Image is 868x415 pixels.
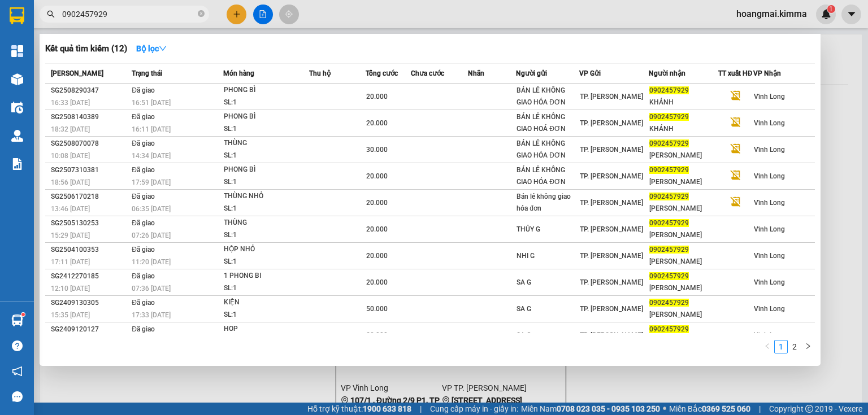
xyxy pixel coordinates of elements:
div: 0909655425 [97,50,187,66]
span: Vĩnh Long [754,278,785,286]
div: [PERSON_NAME] [649,256,718,268]
div: SL: 1 [224,256,309,268]
span: Nhận: [97,11,124,23]
span: 0902457929 [649,325,689,333]
span: Người gửi [516,69,547,77]
span: TP. [PERSON_NAME] [580,172,643,180]
span: Vĩnh Long [754,119,785,127]
span: 0902457929 [649,86,689,94]
div: SG2505130253 [51,217,128,229]
span: Đã giao [132,113,155,121]
span: 16:11 [DATE] [132,125,171,133]
span: Chưa cước [411,69,444,77]
div: SL: 1 [224,150,309,162]
div: HOP [224,323,309,335]
div: SL: 1 [224,123,309,136]
span: VP Nhận [753,69,781,77]
span: Đã giao [132,272,155,280]
span: 20.000 [366,252,388,260]
img: solution-icon [11,158,23,170]
span: VP Gửi [579,69,601,77]
div: KHÁNH [649,123,718,135]
span: Đã giao [132,166,155,174]
div: BÁN LẺ KHÔNG GIAO HÓA ĐƠN [517,164,579,188]
span: notification [12,366,23,377]
span: 30.000 [366,146,388,154]
span: close-circle [198,9,205,20]
span: 0902457929 [649,139,689,147]
span: 0902457929 [649,219,689,227]
span: 20.000 [366,278,388,286]
div: SL: 1 [224,229,309,242]
div: [PERSON_NAME] [649,282,718,294]
span: TP. [PERSON_NAME] [580,252,643,260]
div: THÙNG NHỎ [224,190,309,203]
span: 0902457929 [649,272,689,280]
span: 16:33 [DATE] [51,99,90,107]
span: 18:56 [DATE] [51,178,90,186]
span: Đã giao [132,219,155,227]
span: Vĩnh Long [754,172,785,180]
div: KIỆN [224,296,309,309]
span: TP. [PERSON_NAME] [580,119,643,127]
span: Vĩnh Long [754,225,785,233]
div: TP. [PERSON_NAME] [97,10,187,37]
div: NHI G [517,250,579,262]
h3: Kết quả tìm kiếm ( 12 ) [45,43,127,55]
div: BÁN LẺ KHÔNG GIAO HÓA ĐƠN [10,23,89,64]
span: Nhãn [468,69,484,77]
div: BÁN LẺ KHÔNG GIAO HOÁ ĐƠN [517,111,579,135]
span: 15:35 [DATE] [51,311,90,319]
div: THÙNG [224,217,309,229]
div: SL: 1 [224,176,309,189]
span: right [805,343,811,350]
div: 0938942376 [10,64,89,80]
span: search [47,10,55,18]
div: PHONG BÌ [224,164,309,176]
div: SG2508290347 [51,85,128,97]
span: Tổng cước [366,69,398,77]
span: 14:34 [DATE] [132,152,171,160]
div: THỦY G [517,224,579,235]
span: Vĩnh Long [754,331,785,339]
span: 0902457929 [649,246,689,254]
span: 20.000 [366,225,388,233]
div: KHÁNH [649,97,718,108]
div: SL: 1 [224,97,309,109]
span: Vĩnh Long [754,305,785,313]
span: 18:32 [DATE] [51,125,90,133]
div: BÁN LẺ KHÔNG GIAO HÓA ĐƠN [517,138,579,161]
div: PHONG BÌ [224,84,309,97]
span: Đã giao [132,86,155,94]
span: [PERSON_NAME] [51,69,103,77]
span: 11:20 [DATE] [132,258,171,266]
span: TP. [PERSON_NAME] [580,305,643,313]
span: Thu hộ [309,69,331,77]
span: 20.000 [366,172,388,180]
img: dashboard-icon [11,45,23,57]
span: TP. [PERSON_NAME] [580,93,643,101]
div: SL: 1 [224,203,309,215]
span: 17:11 [DATE] [51,258,90,266]
div: SL: 1 [224,282,309,295]
span: message [12,391,23,402]
li: Previous Page [761,340,774,353]
span: TT xuất HĐ [718,69,753,77]
span: 07:36 [DATE] [132,285,171,292]
span: 16:51 [DATE] [132,99,171,107]
a: 2 [788,340,801,353]
span: Vĩnh Long [754,199,785,207]
span: 12:10 [DATE] [51,285,90,292]
span: down [159,45,167,53]
span: Gửi: [10,11,27,23]
img: warehouse-icon [11,102,23,113]
span: 20.000 [366,331,388,339]
button: left [761,340,774,353]
span: close-circle [198,10,205,17]
div: [PERSON_NAME] [649,309,718,321]
span: 0902457929 [649,113,689,121]
button: right [801,340,815,353]
span: Đã giao [132,139,155,147]
span: 0902457929 [649,193,689,200]
div: SG2504100353 [51,244,128,256]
